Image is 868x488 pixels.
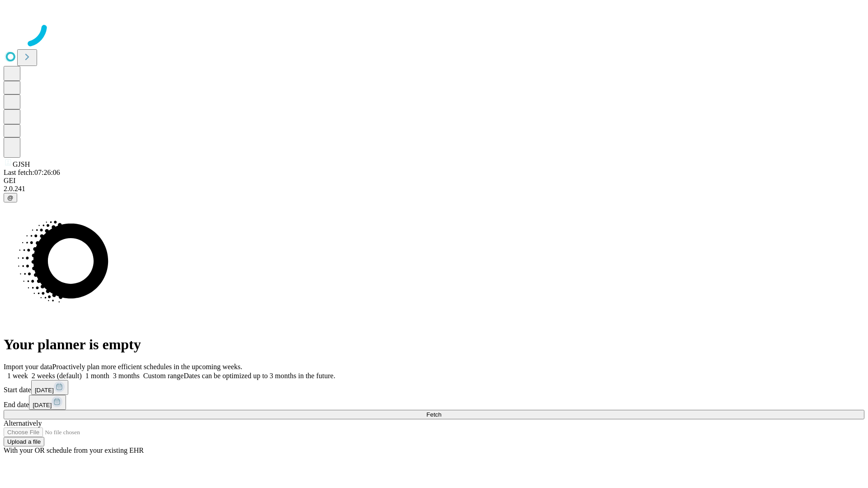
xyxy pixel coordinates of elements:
[184,372,335,380] span: Dates can be optimized up to 3 months in the future.
[85,372,109,380] span: 1 month
[13,160,30,168] span: GJSH
[29,395,66,410] button: [DATE]
[7,372,28,380] span: 1 week
[33,402,52,408] span: [DATE]
[35,387,54,394] span: [DATE]
[426,411,441,418] span: Fetch
[4,437,44,446] button: Upload a file
[32,372,82,380] span: 2 weeks (default)
[4,446,144,454] span: With your OR schedule from your existing EHR
[4,363,52,371] span: Import your data
[4,193,17,202] button: @
[113,372,140,380] span: 3 months
[7,194,14,201] span: @
[4,169,60,176] span: Last fetch: 07:26:06
[4,177,864,185] div: GEI
[4,185,864,193] div: 2.0.241
[4,419,42,427] span: Alternatively
[4,336,864,353] h1: Your planner is empty
[4,395,864,410] div: End date
[31,380,68,395] button: [DATE]
[4,410,864,419] button: Fetch
[52,363,242,371] span: Proactively plan more efficient schedules in the upcoming weeks.
[4,380,864,395] div: Start date
[143,372,184,380] span: Custom range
